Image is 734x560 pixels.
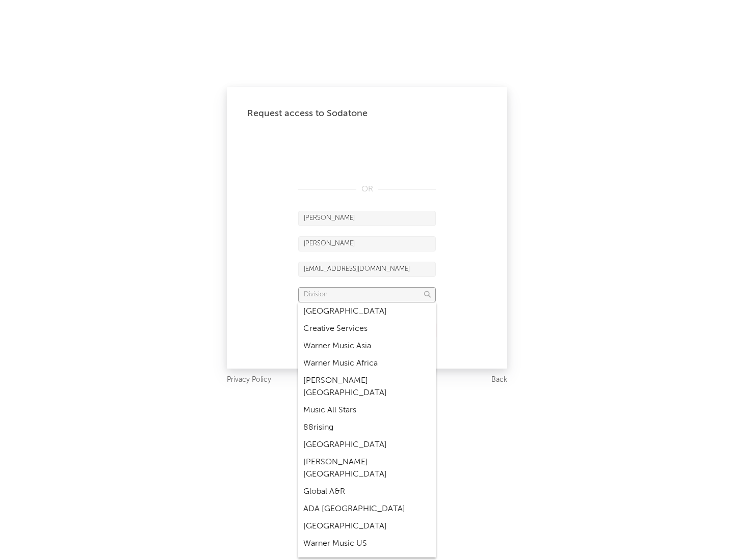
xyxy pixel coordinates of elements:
[298,236,436,251] input: Last Name
[298,500,436,518] div: ADA [GEOGRAPHIC_DATA]
[298,419,436,436] div: 88rising
[298,454,436,483] div: [PERSON_NAME] [GEOGRAPHIC_DATA]
[298,518,436,535] div: [GEOGRAPHIC_DATA]
[298,262,436,277] input: Email
[298,355,436,372] div: Warner Music Africa
[298,211,436,226] input: First Name
[227,374,271,386] a: Privacy Policy
[298,287,436,302] input: Division
[491,374,507,386] a: Back
[298,372,436,402] div: [PERSON_NAME] [GEOGRAPHIC_DATA]
[298,338,436,355] div: Warner Music Asia
[298,483,436,500] div: Global A&R
[298,535,436,552] div: Warner Music US
[298,436,436,454] div: [GEOGRAPHIC_DATA]
[247,107,487,120] div: Request access to Sodatone
[298,320,436,338] div: Creative Services
[298,303,436,320] div: [GEOGRAPHIC_DATA]
[298,183,436,195] div: OR
[298,402,436,419] div: Music All Stars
